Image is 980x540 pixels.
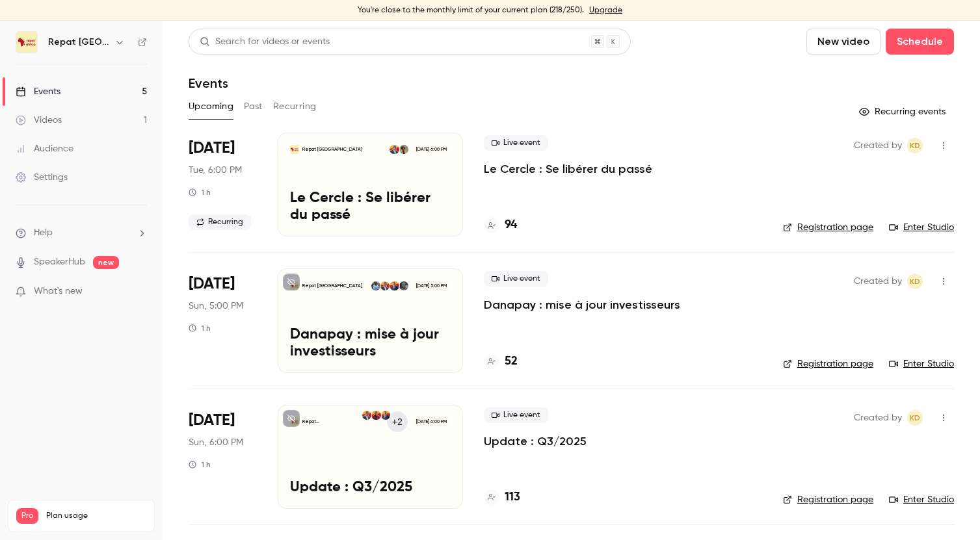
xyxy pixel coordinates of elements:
[278,268,463,372] a: Danapay : mise à jour investisseursRepat [GEOGRAPHIC_DATA]Moussa DembeleMounir TelkassKara DiabyD...
[16,508,38,524] span: Pro
[189,214,251,230] span: Recurring
[484,271,548,287] span: Live event
[189,268,257,372] div: Sep 28 Sun, 7:00 PM (Europe/Paris)
[16,142,73,155] div: Audience
[484,407,548,423] span: Live event
[189,459,211,470] div: 1 h
[362,411,371,420] img: Kara Diaby
[290,327,451,361] p: Danapay : mise à jour investisseurs
[854,274,902,289] span: Created by
[189,96,233,117] button: Upcoming
[189,164,242,177] span: Tue, 6:00 PM
[34,285,83,298] span: What's new
[189,138,235,159] span: [DATE]
[505,216,517,234] h4: 94
[278,405,463,509] a: Update : Q3/2025Repat [GEOGRAPHIC_DATA]+2Mounir TelkassFatoumata DiaKara Diaby[DATE] 6:00 PMUpdat...
[484,161,652,177] a: Le Cercle : Se libérer du passé
[278,133,463,237] a: Le Cercle : Se libérer du passéRepat [GEOGRAPHIC_DATA]Oumou DiarissoKara Diaby[DATE] 6:00 PMLe Ce...
[189,133,257,237] div: Sep 23 Tue, 8:00 PM (Europe/Paris)
[853,101,954,122] button: Recurring events
[390,281,399,290] img: Mounir Telkass
[189,323,211,333] div: 1 h
[889,493,954,506] a: Enter Studio
[505,489,520,506] h4: 113
[200,35,330,49] div: Search for videos or events
[16,114,62,127] div: Videos
[302,146,362,153] p: Repat [GEOGRAPHIC_DATA]
[371,411,380,420] img: Fatoumata Dia
[484,489,520,506] a: 113
[484,216,517,234] a: 94
[910,274,920,289] span: KD
[48,36,109,49] h6: Repat [GEOGRAPHIC_DATA]
[189,436,243,449] span: Sun, 6:00 PM
[484,433,587,449] a: Update : Q3/2025
[783,493,873,506] a: Registration page
[290,480,451,496] p: Update : Q3/2025
[854,138,902,153] span: Created by
[910,410,920,426] span: KD
[907,274,923,289] span: Kara Diaby
[484,135,548,151] span: Live event
[910,138,920,153] span: KD
[273,96,317,117] button: Recurring
[854,410,902,426] span: Created by
[390,145,399,154] img: Kara Diaby
[907,138,923,153] span: Kara Diaby
[34,226,53,240] span: Help
[505,353,518,370] h4: 52
[889,357,954,370] a: Enter Studio
[907,410,923,426] span: Kara Diaby
[46,511,146,521] span: Plan usage
[189,187,211,198] div: 1 h
[189,274,235,294] span: [DATE]
[93,256,119,269] span: new
[16,171,68,184] div: Settings
[412,281,450,290] span: [DATE] 5:00 PM
[189,410,235,431] span: [DATE]
[484,297,680,313] a: Danapay : mise à jour investisseurs
[783,357,873,370] a: Registration page
[806,29,881,55] button: New video
[381,411,390,420] img: Mounir Telkass
[302,418,362,425] p: Repat [GEOGRAPHIC_DATA]
[484,353,518,370] a: 52
[386,410,409,433] div: +2
[412,145,450,154] span: [DATE] 6:00 PM
[412,417,450,426] span: [DATE] 6:00 PM
[189,405,257,509] div: Sep 28 Sun, 8:00 PM (Europe/Brussels)
[889,221,954,234] a: Enter Studio
[589,5,622,16] a: Upgrade
[290,145,299,154] img: Le Cercle : Se libérer du passé
[16,85,60,98] div: Events
[380,281,390,290] img: Kara Diaby
[302,283,362,289] p: Repat [GEOGRAPHIC_DATA]
[34,255,85,269] a: SpeakerHub
[290,190,451,224] p: Le Cercle : Se libérer du passé
[399,281,408,290] img: Moussa Dembele
[399,145,408,154] img: Oumou Diarisso
[244,96,263,117] button: Past
[189,300,243,313] span: Sun, 5:00 PM
[189,75,228,91] h1: Events
[783,221,873,234] a: Registration page
[886,29,954,55] button: Schedule
[16,226,147,240] li: help-dropdown-opener
[16,32,37,53] img: Repat Africa
[371,281,380,290] img: Demba Dembele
